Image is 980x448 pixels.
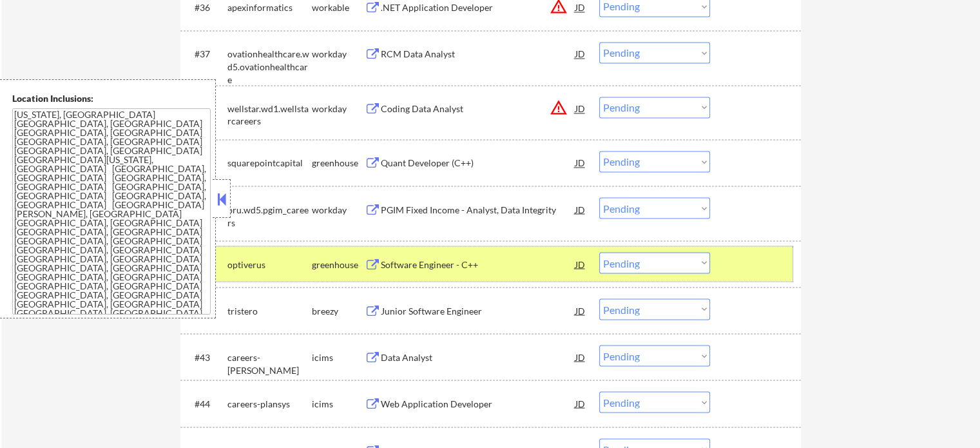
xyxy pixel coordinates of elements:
div: squarepointcapital [227,157,312,170]
div: tristero [227,304,312,317]
div: JD [574,151,587,174]
div: Software Engineer - C++ [381,258,575,271]
div: workday [312,203,365,216]
div: JD [574,391,587,414]
div: apexinformatics [227,1,312,14]
div: .NET Application Developer [381,1,575,14]
div: #44 [195,397,217,410]
div: RCM Data Analyst [381,48,575,61]
div: icims [312,397,365,410]
div: careers-[PERSON_NAME] [227,351,312,376]
div: greenhouse [312,157,365,170]
div: careers-plansys [227,397,312,410]
div: JD [574,345,587,368]
div: icims [312,351,365,364]
div: Quant Developer (C++) [381,157,575,170]
div: JD [574,42,587,65]
div: Web Application Developer [381,397,575,410]
div: #37 [195,48,217,61]
div: JD [574,97,587,120]
div: #43 [195,351,217,364]
div: wellstar.wd1.wellstarcareers [227,102,312,128]
div: optiverus [227,258,312,271]
div: workable [312,1,365,14]
div: workday [312,102,365,115]
div: JD [574,197,587,220]
div: pru.wd5.pgim_careers [227,203,312,228]
div: JD [574,252,587,275]
div: Coding Data Analyst [381,102,575,115]
div: #36 [195,1,217,14]
div: PGIM Fixed Income - Analyst, Data Integrity [381,203,575,216]
div: JD [574,298,587,322]
button: warning_amber [550,99,568,117]
div: ovationhealthcare.wd5.ovationhealthcare [227,48,312,86]
div: Location Inclusions: [12,92,211,105]
div: Data Analyst [381,351,575,364]
div: workday [312,48,365,61]
div: greenhouse [312,258,365,271]
div: Junior Software Engineer [381,304,575,317]
div: breezy [312,304,365,317]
